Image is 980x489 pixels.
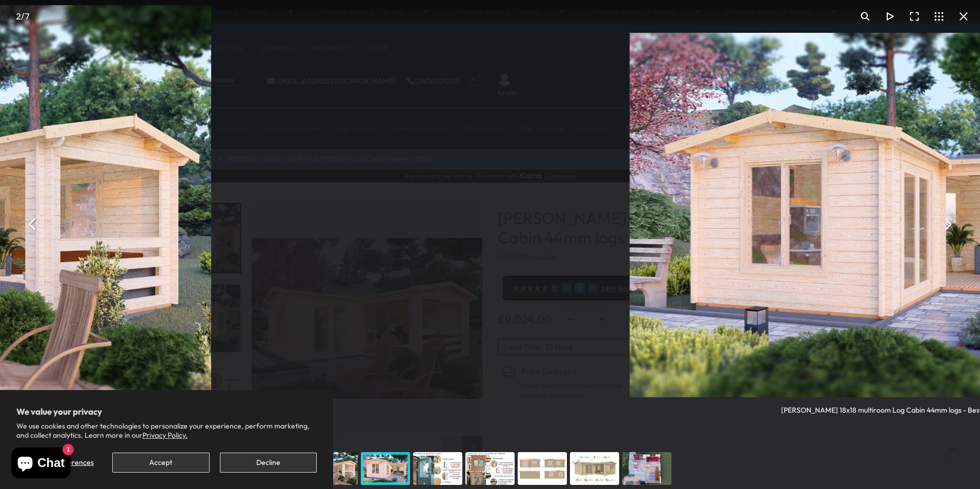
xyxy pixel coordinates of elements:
div: / [4,4,41,29]
p: We use cookies and other technologies to personalize your experience, perform marketing, and coll... [16,421,317,440]
button: Toggle thumbnails [927,4,951,29]
button: Decline [220,453,317,473]
button: Accept [112,453,209,473]
button: Previous [21,212,45,236]
a: Privacy Policy. [142,431,188,440]
button: Close [951,4,976,29]
h2: We value your privacy [16,406,317,417]
span: 7 [25,11,30,22]
button: Toggle zoom level [853,4,877,29]
inbox-online-store-chat: Shopify online store chat [8,447,74,481]
button: Next [935,212,959,236]
span: 2 [16,11,21,22]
